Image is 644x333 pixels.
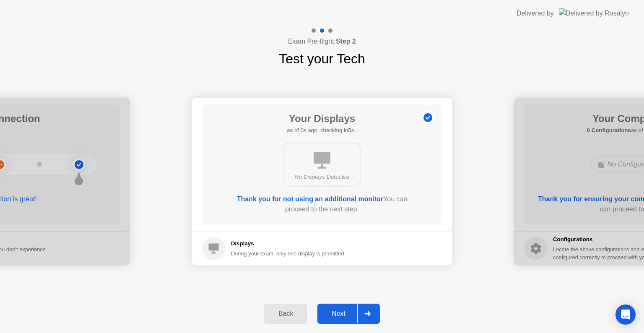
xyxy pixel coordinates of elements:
div: During your exam, only one display is permitted [231,250,344,258]
div: Back [267,310,305,317]
div: You can proceed to the next step. [226,194,418,214]
div: Open Intercom Messenger [615,304,636,325]
h4: Exam Pre-flight: [288,36,356,47]
button: Next [317,304,380,324]
div: Next [320,310,357,317]
button: Back [264,304,307,324]
b: Step 2 [336,38,356,45]
b: Thank you for not using an additional monitor [237,195,383,203]
h1: Test your Tech [279,49,365,69]
div: No Displays Detected [291,173,353,181]
h5: as of 0s ago, checking in5s.. [287,126,357,135]
h1: Your Displays [287,111,357,126]
h5: Displays [231,239,344,248]
div: Delivered by [517,8,554,18]
img: Delivered by Rosalyn [559,8,629,18]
